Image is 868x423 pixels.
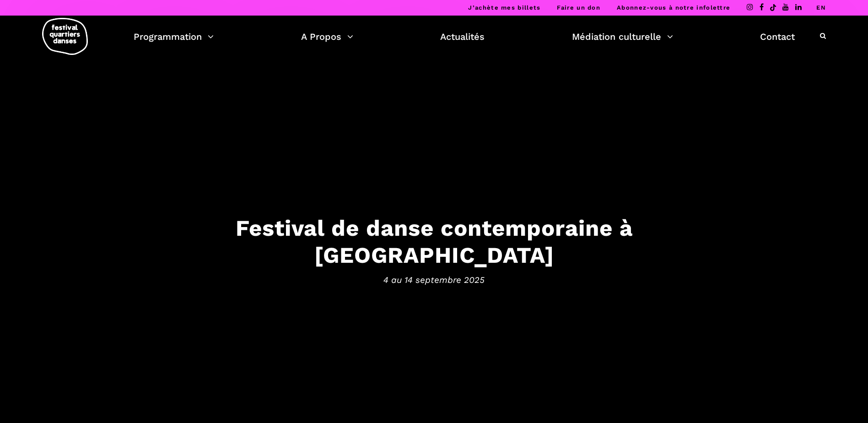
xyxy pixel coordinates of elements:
a: A Propos [301,29,353,44]
a: Contact [760,29,795,44]
a: Abonnez-vous à notre infolettre [617,4,730,11]
a: Médiation culturelle [572,29,673,44]
a: Programmation [134,29,214,44]
a: Actualités [440,29,485,44]
img: logo-fqd-med [42,18,88,55]
a: EN [816,4,826,11]
a: Faire un don [557,4,600,11]
a: J’achète mes billets [468,4,540,11]
h3: Festival de danse contemporaine à [GEOGRAPHIC_DATA] [151,215,718,269]
span: 4 au 14 septembre 2025 [151,273,718,287]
